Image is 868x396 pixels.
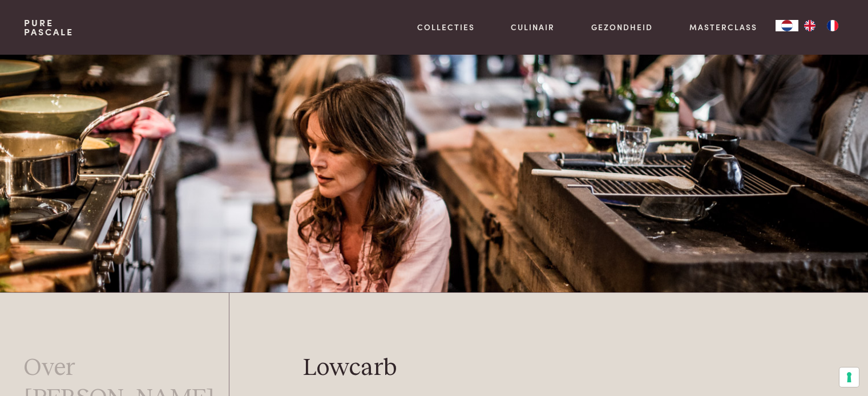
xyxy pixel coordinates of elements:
[776,20,844,31] aside: Language selected: Nederlands
[417,21,475,33] a: Collecties
[303,353,788,383] h2: Lowcarb
[776,20,798,31] div: Language
[821,20,844,31] a: FR
[776,20,798,31] a: NL
[591,21,653,33] a: Gezondheid
[511,21,555,33] a: Culinair
[798,20,844,31] ul: Language list
[839,368,859,387] button: Uw voorkeuren voor toestemming voor trackingtechnologieën
[689,21,757,33] a: Masterclass
[24,18,74,36] a: PurePascale
[798,20,821,31] a: EN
